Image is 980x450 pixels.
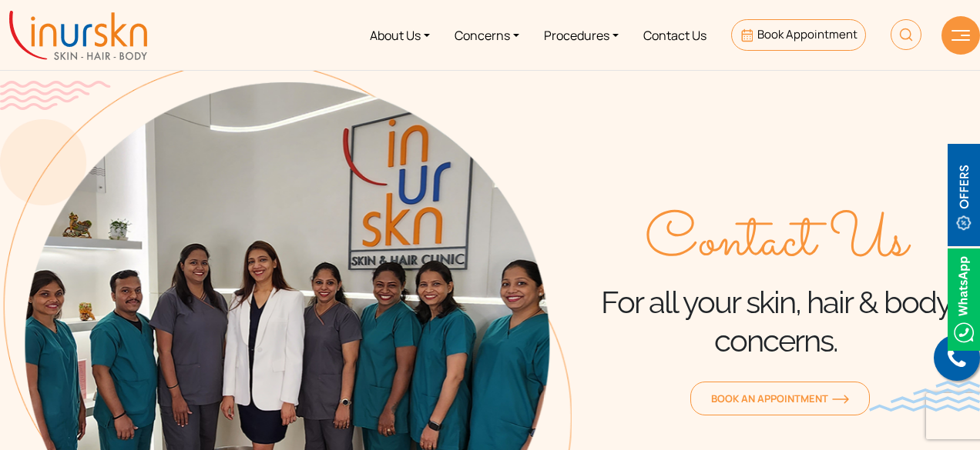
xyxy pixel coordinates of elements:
[711,392,849,405] span: Book an Appointment
[631,6,719,64] a: Contact Us
[9,11,147,60] img: inurskn-logo
[951,30,970,41] img: hamLine.svg
[731,19,866,51] a: Book Appointment
[948,144,980,246] img: offerBt
[948,248,980,351] img: Whatsappicon
[532,6,631,64] a: Procedures
[442,6,532,64] a: Concerns
[572,208,980,360] div: For all your skin, hair & body concerns.
[645,208,908,277] span: Contact Us
[832,395,849,404] img: orange-arrow
[948,289,980,306] a: Whatsappicon
[757,26,857,42] span: Book Appointment
[690,382,870,415] a: Book an Appointmentorange-arrow
[891,19,921,50] img: HeaderSearch
[869,381,980,412] img: bluewave
[357,6,442,64] a: About Us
